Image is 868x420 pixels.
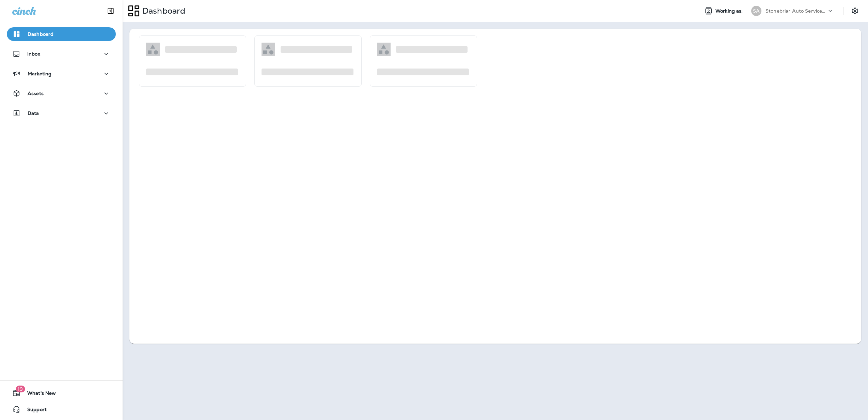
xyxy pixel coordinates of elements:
[101,4,120,18] button: Collapse Sidebar
[7,106,116,120] button: Data
[7,47,116,61] button: Inbox
[766,8,827,14] p: Stonebriar Auto Services Group
[20,407,47,415] span: Support
[7,27,116,41] button: Dashboard
[140,6,185,16] p: Dashboard
[7,87,116,100] button: Assets
[27,51,40,57] p: Inbox
[849,5,861,17] button: Settings
[751,6,761,16] div: SA
[28,91,44,96] p: Assets
[7,403,116,416] button: Support
[20,390,56,399] span: What's New
[16,386,25,392] span: 19
[28,71,51,76] p: Marketing
[28,110,39,116] p: Data
[715,8,744,14] span: Working as:
[7,67,116,80] button: Marketing
[28,31,53,37] p: Dashboard
[7,386,116,400] button: 19What's New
